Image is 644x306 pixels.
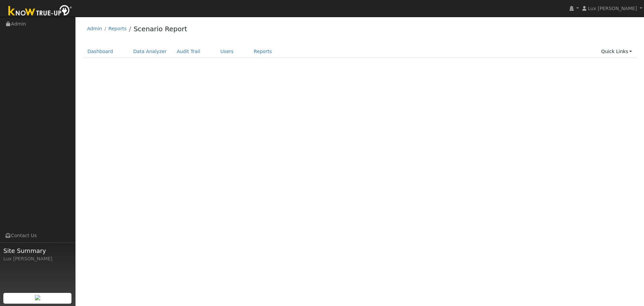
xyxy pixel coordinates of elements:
[588,6,637,11] span: Lux [PERSON_NAME]
[215,45,239,58] a: Users
[83,45,118,58] a: Dashboard
[5,4,75,19] img: Know True-Up
[172,45,205,58] a: Audit Trail
[35,295,40,300] img: retrieve
[3,255,72,262] div: Lux [PERSON_NAME]
[108,26,126,31] a: Reports
[249,45,277,58] a: Reports
[128,45,172,58] a: Data Analyzer
[87,26,102,31] a: Admin
[3,246,72,255] span: Site Summary
[596,45,637,58] a: Quick Links
[133,25,187,33] a: Scenario Report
